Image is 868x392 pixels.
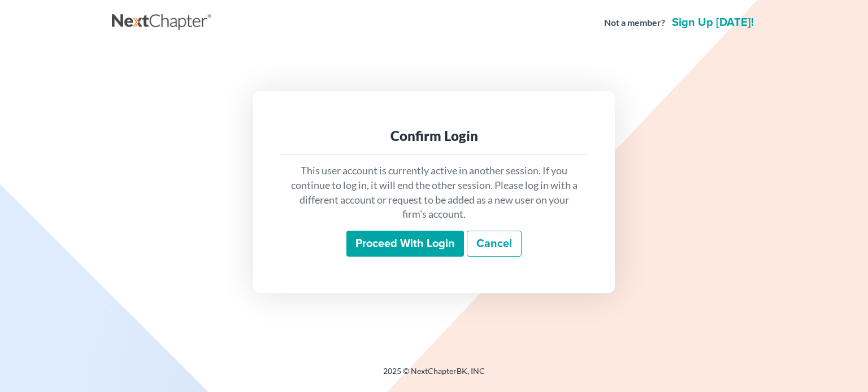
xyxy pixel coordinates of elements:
a: Cancel [467,231,522,257]
input: Proceed with login [346,231,464,257]
div: 2025 © NextChapterBK, INC [112,365,756,386]
strong: Not a member? [604,16,665,29]
a: Sign up [DATE]! [670,17,756,28]
div: Confirm Login [289,127,579,145]
p: This user account is currently active in another session. If you continue to log in, it will end ... [289,164,579,222]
